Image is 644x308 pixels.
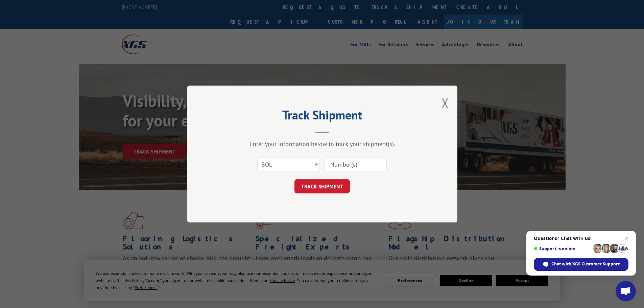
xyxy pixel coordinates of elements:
[616,281,636,301] div: Open chat
[294,179,350,193] button: TRACK SHIPMENT
[534,258,628,271] div: Chat with XGS Customer Support
[534,246,591,251] span: Support is online
[551,261,620,267] span: Chat with XGS Customer Support
[442,94,449,112] button: Close modal
[623,234,631,242] span: Close chat
[534,236,628,241] span: Questions? Chat with us!
[221,140,424,148] div: Enter your information below to track your shipment(s).
[325,157,387,171] input: Number(s)
[221,110,424,123] h2: Track Shipment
